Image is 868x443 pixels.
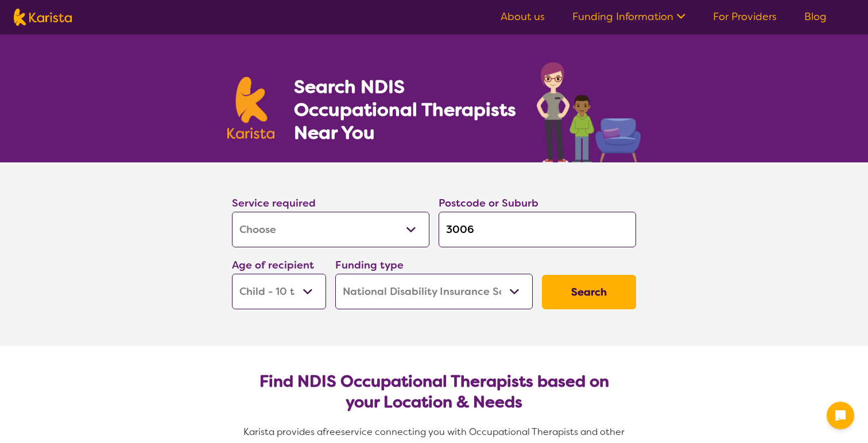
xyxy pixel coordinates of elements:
[335,258,404,272] label: Funding type
[804,10,827,24] a: Blog
[227,77,274,139] img: Karista logo
[241,371,627,413] h2: Find NDIS Occupational Therapists based on your Location & Needs
[439,212,636,247] input: Type
[572,10,685,24] a: Funding Information
[294,75,517,144] h1: Search NDIS Occupational Therapists Near You
[323,426,341,438] span: free
[713,10,777,24] a: For Providers
[232,258,314,272] label: Age of recipient
[232,196,316,210] label: Service required
[14,9,72,26] img: Karista logo
[537,62,641,162] img: occupational-therapy
[439,196,538,210] label: Postcode or Suburb
[542,275,636,309] button: Search
[501,10,545,24] a: About us
[243,426,323,438] span: Karista provides a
